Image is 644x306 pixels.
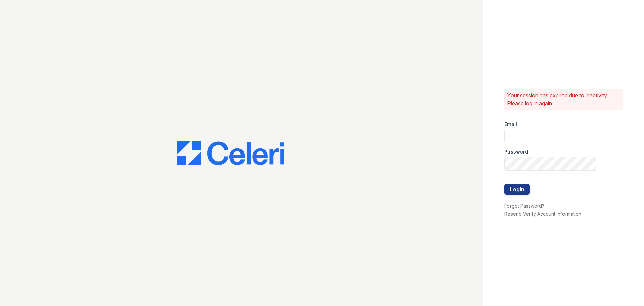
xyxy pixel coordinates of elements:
label: Email [504,121,517,128]
label: Password [504,148,528,155]
img: CE_Logo_Blue-a8612792a0a2168367f1c8372b55b34899dd931a85d93a1a3d3e32e68fde9ad4.png [177,141,284,165]
button: Login [504,184,530,195]
a: Resend Verify Account Information [504,211,581,217]
a: Forgot Password? [504,203,544,209]
p: Your session has expired due to inactivity. Please log in again. [507,91,620,107]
